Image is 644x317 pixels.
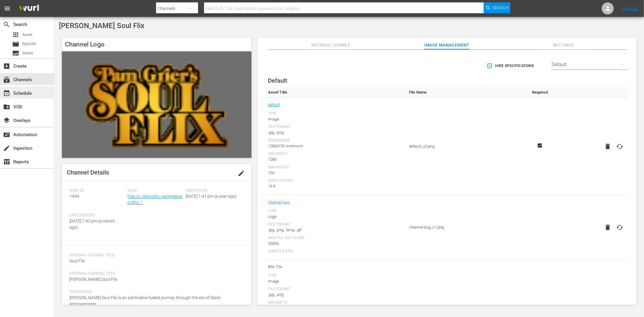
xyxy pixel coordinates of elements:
img: ans4CAIJ8jUAAAAAAAAAAAAAAAAAAAAAAAAgQb4GAAAAAAAAAAAAAAAAAAAAAAAAJMjXAAAAAAAAAAAAAAAAAAAAAAAAgAT5G... [14,2,43,16]
span: VOD [3,103,10,110]
span: Asset [22,32,32,38]
div: Min Width [268,300,403,305]
svg: Required [536,143,543,148]
span: menu [4,5,11,12]
span: Ingestion [3,145,10,152]
div: File Format [268,125,403,130]
div: Image [268,116,403,122]
span: Schedule [3,90,10,97]
span: Slug: [128,188,183,193]
span: Search [493,2,509,13]
span: [PERSON_NAME] Soul Flix is an adrenaline-fueled journey through the era of black empowerment. [69,295,220,306]
span: Created On: [186,188,241,193]
div: Dimensions [268,138,403,143]
a: Sign Out [623,6,638,11]
div: Logo [268,214,403,220]
div: File Format [268,287,403,292]
span: Episode [12,40,19,48]
span: Series [22,50,33,56]
div: Default [552,56,629,73]
span: Asset [12,31,19,38]
span: Wurl ID: [69,188,125,193]
div: 1280 [268,156,403,162]
span: Channel Details [67,169,109,176]
span: edit [238,170,245,177]
svg: Required [536,305,543,310]
span: Create [3,62,10,70]
div: 470 [268,305,403,311]
span: Search [3,21,10,28]
div: 16:9 [268,183,403,189]
button: edit [234,166,248,181]
div: .jpg, .png [268,292,403,298]
span: Automation [3,131,10,138]
div: Aspect Ratio [268,178,403,183]
span: [PERSON_NAME] Soul Flix [69,277,117,282]
div: .jpg, .png, .bmp, .gif [268,227,403,233]
th: Required [525,87,555,98]
span: Ratings / Genres [308,41,353,49]
span: Overlays [3,117,10,124]
div: Max File Size In Kbs [268,236,403,241]
div: Min Height [268,165,403,170]
div: Type [268,111,403,116]
div: 25000 [268,241,403,247]
div: 1280x720 minimum [268,143,403,149]
span: Bits Tile [268,263,403,271]
span: External Channel Title: [69,271,241,276]
span: Settings [540,41,586,49]
div: Min Width [268,152,403,156]
span: Default [268,77,287,84]
a: default [268,101,280,109]
span: [PERSON_NAME] Soul Flix [59,21,144,30]
span: Hide Specifications [488,63,534,69]
div: Type [268,274,403,278]
span: Internal Channel Title: [69,253,241,258]
span: 1949 [69,194,79,199]
button: Hide Specifications [485,57,537,74]
div: Image [268,278,403,284]
td: channel-bug_v1.png [406,195,525,260]
a: free_tv_networks_pamgrierssoulflix_1 [128,194,183,205]
th: Asset Title [265,87,406,98]
div: 720 [268,170,403,176]
span: Last Updated: [69,213,125,218]
div: File Format [268,222,403,227]
span: Channels [3,76,10,83]
span: Reports [3,158,10,165]
td: default_v2.png [406,98,525,195]
h4: Channel Logo [62,37,252,51]
div: Type [268,209,403,214]
span: Image Management [424,41,469,49]
button: Search [484,2,510,13]
span: [DATE] 1:41 pm (a year ago) [186,194,237,199]
div: .jpg, .png [268,130,403,136]
span: Series [12,50,19,57]
div: Aspect Ratio [268,249,403,254]
img: Pam Grier's Soul Flix [62,51,252,158]
span: [DATE] 7:43 pm (a month ago) [69,219,115,230]
span: Soul Flix [69,258,85,263]
span: Episode [22,41,36,47]
a: channel-bug [268,198,290,206]
span: Description: [69,290,241,295]
th: File Name [406,87,525,98]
